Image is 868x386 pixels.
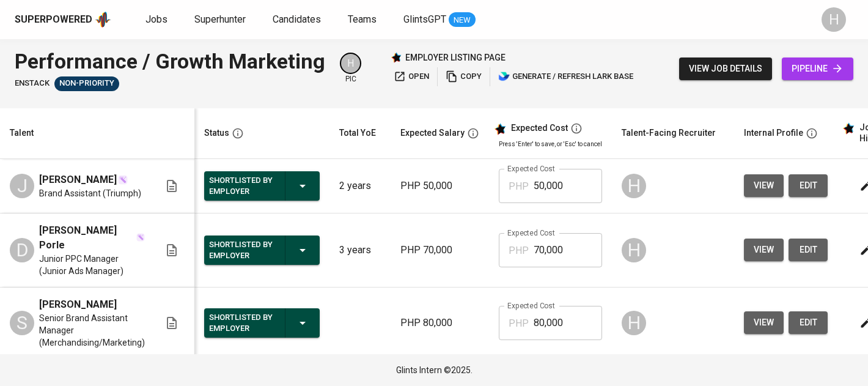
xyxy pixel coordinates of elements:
button: Shortlisted by Employer [204,236,320,265]
div: Client on Leave [54,76,119,91]
button: edit [789,174,828,197]
div: H [622,311,646,335]
div: Shortlisted by Employer [209,237,275,264]
button: Shortlisted by Employer [204,171,320,201]
div: Talent [10,125,34,141]
p: PHP 50,000 [400,179,479,193]
span: copy [446,70,482,84]
p: PHP [509,243,529,258]
span: [PERSON_NAME] Porle [39,223,135,253]
div: Shortlisted by Employer [209,173,275,199]
span: generate / refresh lark base [498,70,633,84]
img: Glints Star [391,52,402,63]
span: edit [798,242,818,258]
span: view [754,242,774,258]
div: Superpowered [15,13,92,27]
button: edit [789,239,828,261]
button: copy [443,67,485,86]
a: Jobs [145,12,170,28]
p: PHP 70,000 [400,243,479,258]
p: PHP [509,179,529,194]
span: [PERSON_NAME] [39,297,117,312]
button: Shortlisted by Employer [204,308,320,338]
a: Teams [348,12,379,28]
div: Performance / Growth Marketing [15,46,325,76]
span: edit [798,315,818,330]
span: Candidates [273,13,321,25]
div: Internal Profile [744,125,803,141]
span: Jobs [145,13,167,25]
a: Superpoweredapp logo [15,10,111,29]
span: Teams [348,13,377,25]
span: Senior Brand Assistant Manager (Merchandising/Marketing) [39,312,145,349]
a: pipeline [782,58,853,80]
img: lark [498,70,510,83]
button: view [744,174,784,197]
img: magic_wand.svg [136,233,145,242]
div: S [10,311,34,335]
div: H [822,7,846,32]
div: J [10,174,34,198]
a: Superhunter [194,12,248,28]
span: [PERSON_NAME] [39,173,117,187]
img: glints_star.svg [494,123,506,135]
div: Expected Salary [400,125,465,141]
p: PHP 80,000 [400,316,479,330]
div: H [622,174,646,198]
span: edit [798,178,818,193]
div: pic [340,53,361,84]
img: magic_wand.svg [118,175,128,185]
img: glints_star.svg [842,122,855,135]
span: Brand Assistant (Triumph) [39,187,141,199]
div: Shortlisted by Employer [209,310,275,336]
span: Enstack [15,78,50,89]
button: view [744,311,784,334]
div: H [340,53,361,74]
div: Total YoE [339,125,376,141]
p: 2 years [339,179,381,193]
span: GlintsGPT [403,13,446,25]
div: H [622,238,646,262]
button: view job details [679,58,772,80]
a: Candidates [273,12,323,28]
p: 3 years [339,243,381,258]
span: Superhunter [194,13,246,25]
p: Press 'Enter' to save, or 'Esc' to cancel [499,139,602,149]
p: employer listing page [405,51,506,64]
a: GlintsGPT NEW [403,12,476,28]
img: app logo [95,10,111,29]
span: pipeline [792,61,844,76]
span: view [754,178,774,193]
span: view job details [689,61,762,76]
button: open [391,67,432,86]
div: D [10,238,34,262]
span: open [394,70,429,84]
p: PHP [509,316,529,331]
span: NEW [449,14,476,26]
button: edit [789,311,828,334]
div: Expected Cost [511,123,568,134]
div: Talent-Facing Recruiter [622,125,716,141]
span: view [754,315,774,330]
span: Non-Priority [54,78,119,89]
span: Junior PPC Manager (Junior Ads Manager) [39,253,145,277]
div: Status [204,125,229,141]
button: lark generate / refresh lark base [495,67,636,86]
button: view [744,239,784,261]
